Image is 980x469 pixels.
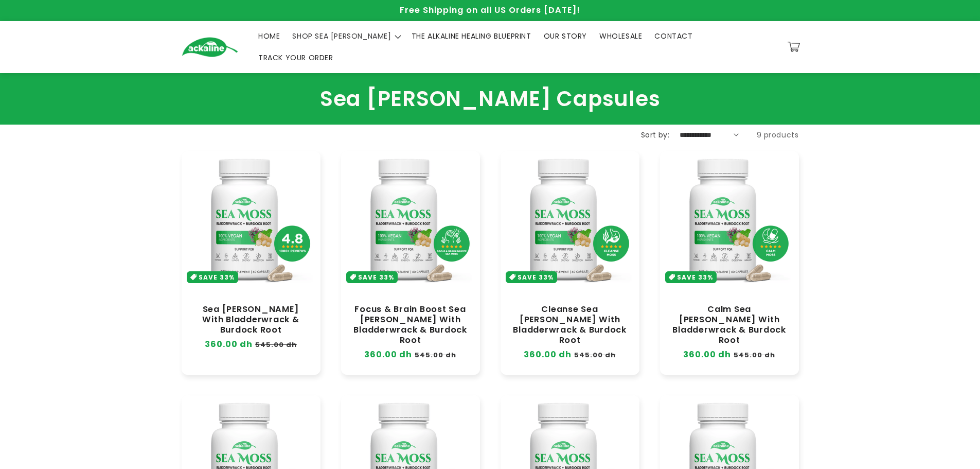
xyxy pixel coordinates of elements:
a: Sea [PERSON_NAME] With Bladderwrack & Burdock Root [192,304,310,335]
span: THE ALKALINE HEALING BLUEPRINT [412,31,531,41]
span: WHOLESALE [599,31,642,41]
a: Cleanse Sea [PERSON_NAME] With Bladderwrack & Burdock Root [511,304,629,346]
span: OUR STORY [544,31,587,41]
a: CONTACT [648,25,699,47]
span: SHOP SEA [PERSON_NAME] [292,31,391,41]
summary: SHOP SEA [PERSON_NAME] [286,25,405,47]
a: THE ALKALINE HEALING BLUEPRINT [405,25,538,47]
span: HOME [258,31,280,41]
span: Free Shipping on all US Orders [DATE]! [400,4,580,16]
span: TRACK YOUR ORDER [258,53,333,62]
a: WHOLESALE [593,25,648,47]
a: TRACK YOUR ORDER [252,47,340,68]
span: CONTACT [654,31,692,41]
span: 9 products [757,130,799,140]
a: Focus & Brain Boost Sea [PERSON_NAME] With Bladderwrack & Burdock Root [351,304,470,346]
a: Calm Sea [PERSON_NAME] With Bladderwrack & Burdock Root [670,304,789,346]
label: Sort by: [641,130,669,140]
h1: Sea [PERSON_NAME] Capsules [182,86,799,112]
a: HOME [252,25,286,47]
img: Ackaline [182,37,238,57]
a: OUR STORY [538,25,593,47]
